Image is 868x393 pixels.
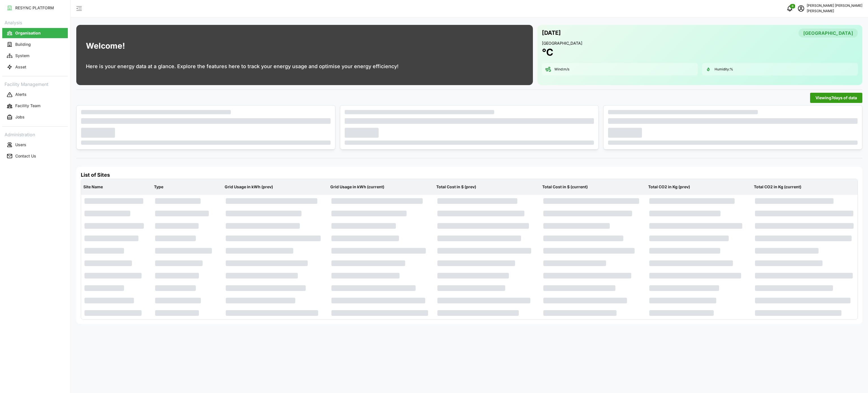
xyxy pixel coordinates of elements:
[15,142,26,148] p: Users
[2,101,68,111] button: Facility Team
[153,180,221,194] p: Type
[2,61,68,73] a: Asset
[807,3,862,8] p: [PERSON_NAME] [PERSON_NAME]
[15,53,29,59] p: System
[2,51,68,61] button: System
[2,112,68,122] button: Jobs
[2,62,68,72] button: Asset
[542,40,858,46] p: [GEOGRAPHIC_DATA]
[2,27,68,39] a: Organisation
[15,42,31,47] p: Building
[15,64,26,70] p: Asset
[2,139,68,150] a: Users
[2,130,68,138] p: Administration
[329,180,433,194] p: Grid Usage in kWh (current)
[807,8,862,14] p: [PERSON_NAME]
[2,89,68,100] a: Alerts
[810,93,862,103] button: Viewing7days of data
[15,30,41,36] p: Organisation
[784,3,795,14] button: notifications
[815,93,857,103] span: Viewing 7 days of data
[15,103,40,109] p: Facility Team
[86,40,125,52] h1: Welcome!
[86,62,398,70] p: Here is your energy data at a glance. Explore the features here to track your energy usage and op...
[753,180,856,194] p: Total CO2 in Kg (current)
[15,92,27,97] p: Alerts
[15,114,25,120] p: Jobs
[803,29,853,37] span: [GEOGRAPHIC_DATA]
[2,100,68,112] a: Facility Team
[82,180,151,194] p: Site Name
[15,5,54,11] p: RESYNC PLATFORM
[2,39,68,49] button: Building
[81,171,858,179] h4: List of Sites
[2,112,68,123] a: Jobs
[795,3,807,14] button: schedule
[2,50,68,61] a: System
[554,67,569,72] p: Wind: m/s
[542,46,553,59] h1: °C
[435,180,539,194] p: Total Cost in $ (prev)
[541,180,645,194] p: Total Cost in $ (current)
[2,150,68,162] a: Contact Us
[2,140,68,150] button: Users
[542,28,561,38] p: [DATE]
[2,80,68,88] p: Facility Management
[15,153,36,159] p: Contact Us
[2,2,68,14] a: RESYNC PLATFORM
[2,18,68,26] p: Analysis
[2,3,68,13] button: RESYNC PLATFORM
[223,180,327,194] p: Grid Usage in kWh (prev)
[792,4,793,8] span: 0
[2,39,68,50] a: Building
[647,180,751,194] p: Total CO2 in Kg (prev)
[2,90,68,100] button: Alerts
[2,151,68,161] button: Contact Us
[2,28,68,38] button: Organisation
[715,67,733,72] p: Humidity: %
